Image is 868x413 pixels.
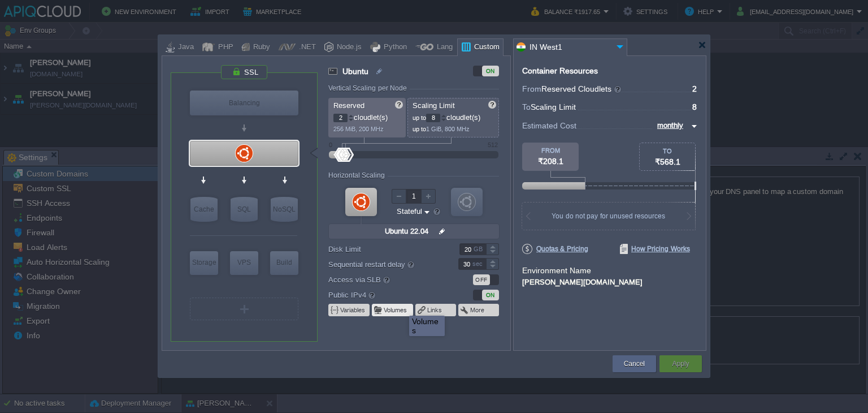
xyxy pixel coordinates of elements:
[384,306,408,315] button: Volumes
[231,197,258,222] div: SQL Databases
[488,141,498,148] div: 512
[190,251,218,274] div: Storage
[522,147,579,154] div: FROM
[474,244,485,255] div: GB
[522,67,598,75] div: Container Resources
[215,39,233,56] div: PHP
[328,243,443,255] label: Disk Limit
[328,289,443,301] label: Public IPv4
[640,148,695,154] div: TO
[328,258,443,270] label: Sequential restart delay
[413,110,495,122] p: cloudlet(s)
[190,91,298,115] div: Load Balancer
[692,84,697,93] span: 2
[624,358,645,369] button: Cancel
[522,266,591,275] label: Environment Name
[333,110,402,122] p: cloudlet(s)
[230,251,258,275] div: Elastic VPS
[412,317,442,335] div: Volumes
[333,126,384,132] span: 256 MiB, 200 MHz
[470,306,485,315] button: More
[655,157,680,166] span: ₹568.1
[328,273,443,286] label: Access via SLB
[190,91,298,115] div: Balancing
[427,306,443,315] button: Links
[413,114,426,121] span: up to
[522,244,588,254] span: Quotas & Pricing
[413,126,426,132] span: up to
[471,39,500,56] div: Custom
[482,290,499,300] div: ON
[270,251,298,274] div: Build
[329,141,332,148] div: 0
[538,157,563,166] span: ₹208.1
[231,197,258,222] div: SQL
[230,251,258,274] div: VPS
[250,39,270,56] div: Ruby
[541,84,622,93] span: Reserved Cloudlets
[522,84,541,93] span: From
[333,39,362,56] div: Node.js
[482,66,499,76] div: ON
[333,101,364,110] span: Reserved
[692,102,697,111] span: 8
[413,101,455,110] span: Scaling Limit
[271,197,298,222] div: NoSQL Databases
[380,39,407,56] div: Python
[531,102,576,111] span: Scaling Limit
[190,251,218,275] div: Storage Containers
[190,141,298,166] div: Ubuntu
[190,197,218,222] div: Cache
[522,119,576,132] span: Estimated Cost
[328,171,388,179] div: Horizontal Scaling
[426,126,470,132] span: 1 GiB, 800 MHz
[175,39,194,56] div: Java
[620,244,690,254] span: How Pricing Works
[472,259,485,269] div: sec
[473,274,490,285] div: OFF
[190,298,298,320] div: Create New Layer
[672,358,689,369] button: Apply
[328,84,410,92] div: Vertical Scaling per Node
[522,276,697,286] div: [PERSON_NAME][DOMAIN_NAME]
[340,306,366,315] button: Variables
[433,39,453,56] div: Lang
[270,251,298,275] div: Build Node
[271,197,298,222] div: NoSQL
[296,39,316,56] div: .NET
[522,102,531,111] span: To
